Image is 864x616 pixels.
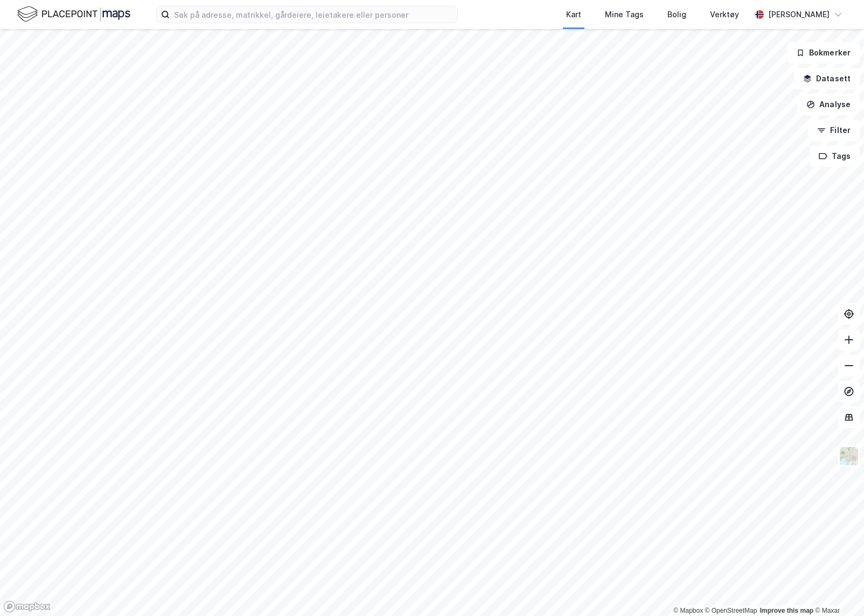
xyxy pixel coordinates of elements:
button: Filter [808,120,860,141]
div: Kart [566,8,581,21]
a: Mapbox homepage [3,600,51,613]
button: Analyse [797,94,860,115]
button: Tags [810,145,860,167]
div: Verktøy [710,8,739,21]
button: Bokmerker [787,42,860,64]
div: Mine Tags [605,8,644,21]
a: OpenStreetMap [705,607,757,614]
img: logo.f888ab2527a4732fd821a326f86c7f29.svg [17,5,130,24]
input: Søk på adresse, matrikkel, gårdeiere, leietakere eller personer [170,6,457,23]
img: Z [839,446,859,466]
div: Bolig [667,8,686,21]
a: Mapbox [673,607,703,614]
div: [PERSON_NAME] [768,8,830,21]
iframe: Chat Widget [810,564,864,616]
a: Improve this map [760,607,813,614]
button: Datasett [794,68,860,89]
